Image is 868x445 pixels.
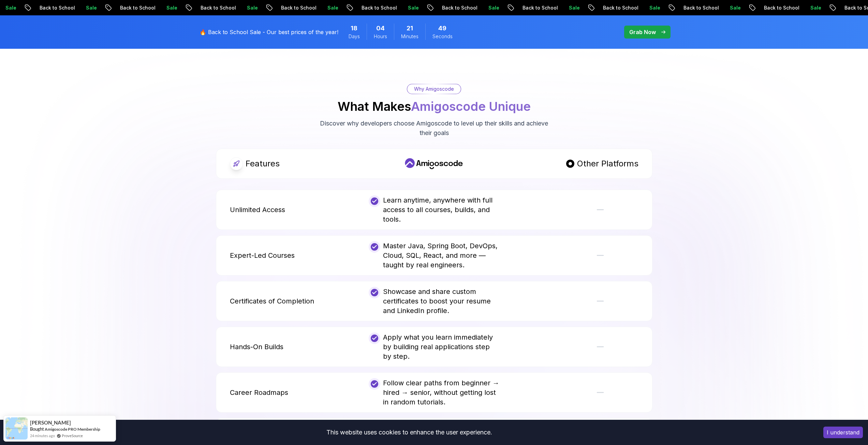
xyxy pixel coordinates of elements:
span: 18 Days [351,24,357,33]
p: Career Roadmaps [230,388,288,397]
p: Sale [724,4,746,11]
p: Sale [483,4,505,11]
p: Other Platforms [577,158,638,169]
p: Unlimited Access [230,205,285,214]
span: 4 Hours [376,24,385,33]
p: Sale [322,4,344,11]
span: 21 Minutes [407,24,413,33]
p: Features [246,158,280,169]
a: ProveSource [62,433,83,439]
div: Follow clear paths from beginner → hired → senior, without getting lost in random tutorials. [369,378,499,407]
span: [PERSON_NAME] [30,420,71,426]
span: Hours [374,33,387,40]
p: Grab Now [629,28,656,36]
p: Back to School [195,4,241,11]
p: Expert-Led Courses [230,251,295,260]
div: Apply what you learn immediately by building real applications step by step. [369,332,499,361]
p: Sale [80,4,102,11]
h2: What Makes [338,100,531,113]
p: Back to School [115,4,161,11]
p: Back to School [356,4,402,11]
p: Sale [161,4,183,11]
div: Master Java, Spring Boot, DevOps, Cloud, SQL, React, and more — taught by real engineers. [369,241,499,270]
span: Bought [30,426,44,432]
p: Back to School [276,4,322,11]
div: This website uses cookies to enhance the user experience. [5,425,813,440]
img: provesource social proof notification image [5,417,28,440]
p: Back to School [517,4,563,11]
div: Learn anytime, anywhere with full access to all courses, builds, and tools. [369,195,499,224]
span: Days [349,33,360,40]
p: Discover why developers choose Amigoscode to level up their skills and achieve their goals [320,119,549,138]
span: 24 minutes ago [30,433,55,439]
p: Sale [644,4,666,11]
span: 49 Seconds [438,24,446,33]
span: Seconds [432,33,453,40]
p: Back to School [759,4,805,11]
p: Sale [241,4,263,11]
p: Back to School [678,4,724,11]
div: Showcase and share custom certificates to boost your resume and LinkedIn profile. [369,287,499,315]
p: Sale [805,4,827,11]
span: Minutes [401,33,418,40]
p: Hands-On Builds [230,342,283,352]
p: Back to School [437,4,483,11]
p: Why Amigoscode [414,86,454,92]
a: Amigoscode PRO Membership [45,427,100,432]
p: Sale [563,4,585,11]
p: Sale [402,4,424,11]
span: Amigoscode Unique [411,99,531,114]
p: Back to School [34,4,80,11]
p: Back to School [598,4,644,11]
p: 🔥 Back to School Sale - Our best prices of the year! [200,28,338,36]
p: Certificates of Completion [230,296,314,306]
button: Accept cookies [823,427,863,438]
